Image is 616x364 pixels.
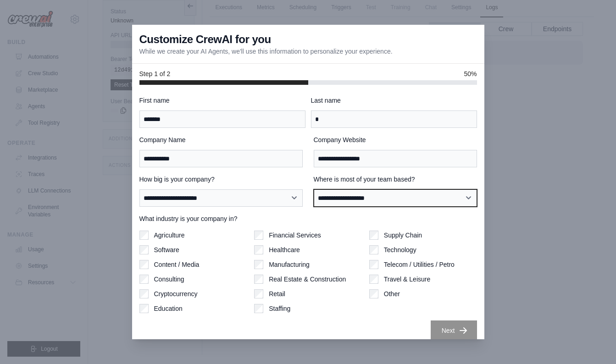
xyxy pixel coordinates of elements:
[154,289,198,298] label: Cryptocurrency
[384,231,422,240] label: Supply Chain
[139,32,271,47] h3: Customize CrewAI for you
[269,260,310,269] label: Manufacturing
[269,245,300,254] label: Healthcare
[154,260,200,269] label: Content / Media
[384,245,416,254] label: Technology
[154,304,183,313] label: Education
[269,275,346,284] label: Real Estate & Construction
[384,289,400,298] label: Other
[269,231,321,240] label: Financial Services
[154,245,179,254] label: Software
[139,47,393,56] p: While we create your AI Agents, we'll use this information to personalize your experience.
[464,69,477,78] span: 50%
[154,231,185,240] label: Agriculture
[139,69,171,78] span: Step 1 of 2
[154,275,184,284] label: Consulting
[139,96,305,105] label: First name
[384,275,430,284] label: Travel & Leisure
[570,320,616,364] iframe: Chat Widget
[384,260,455,269] label: Telecom / Utilities / Petro
[139,175,303,184] label: How big is your company?
[311,96,477,105] label: Last name
[139,214,477,223] label: What industry is your company in?
[431,320,477,341] button: Next
[139,135,303,144] label: Company Name
[314,175,477,184] label: Where is most of your team based?
[269,289,285,298] label: Retail
[269,304,290,313] label: Staffing
[314,135,477,144] label: Company Website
